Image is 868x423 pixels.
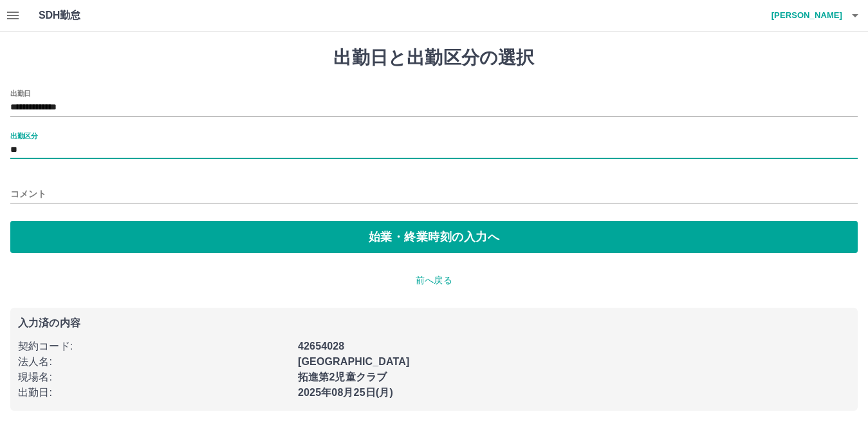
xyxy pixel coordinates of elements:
p: 現場名 : [18,370,290,385]
button: 始業・終業時刻の入力へ [10,221,858,253]
p: 入力済の内容 [18,318,850,328]
b: 2025年08月25日(月) [298,387,393,398]
b: 拓進第2児童クラブ [298,371,387,382]
h1: 出勤日と出勤区分の選択 [10,47,858,69]
b: [GEOGRAPHIC_DATA] [298,356,410,367]
label: 出勤日 [10,88,31,98]
label: 出勤区分 [10,131,37,140]
p: 法人名 : [18,354,290,370]
p: 出勤日 : [18,385,290,400]
p: 前へ戻る [10,274,858,287]
b: 42654028 [298,341,344,352]
p: 契約コード : [18,339,290,354]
